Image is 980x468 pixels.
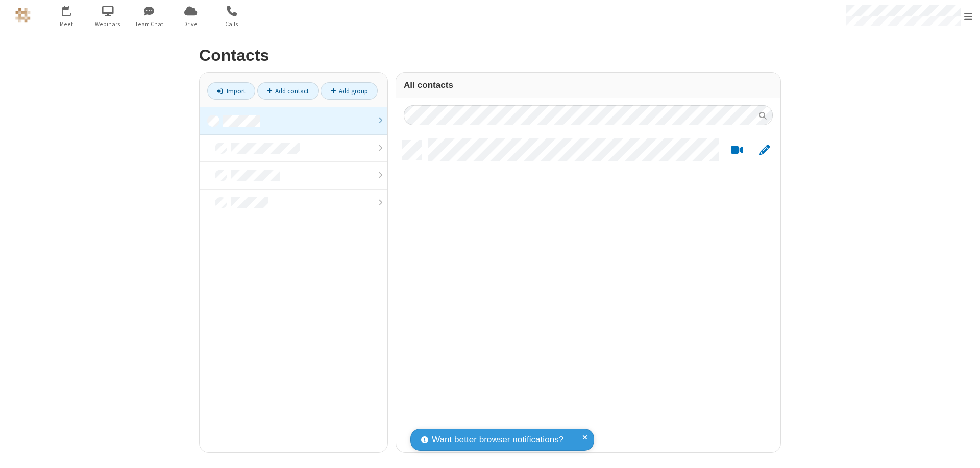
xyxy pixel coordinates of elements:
button: Start a video meeting [727,144,747,157]
button: Edit [754,144,774,157]
span: Team Chat [130,19,168,29]
span: Webinars [89,19,127,29]
h2: Contacts [199,46,781,64]
span: Want better browser notifications? [432,433,563,447]
span: Meet [47,19,86,29]
a: Add contact [257,82,319,100]
a: Import [207,82,255,100]
div: grid [396,133,780,452]
h3: All contacts [404,80,773,90]
div: 1 [69,6,76,13]
span: Drive [171,19,210,29]
a: Add group [321,82,378,100]
img: QA Selenium DO NOT DELETE OR CHANGE [15,8,31,23]
span: Calls [213,19,251,29]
